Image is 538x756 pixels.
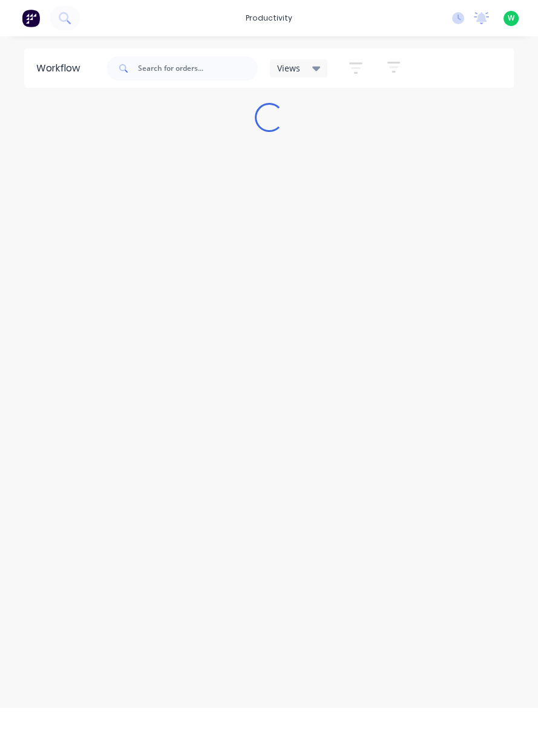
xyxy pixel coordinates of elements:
[277,62,300,74] span: Views
[22,9,40,27] img: Factory
[36,61,86,76] div: Workflow
[508,13,514,24] span: W
[138,56,258,81] input: Search for orders...
[240,9,298,27] div: productivity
